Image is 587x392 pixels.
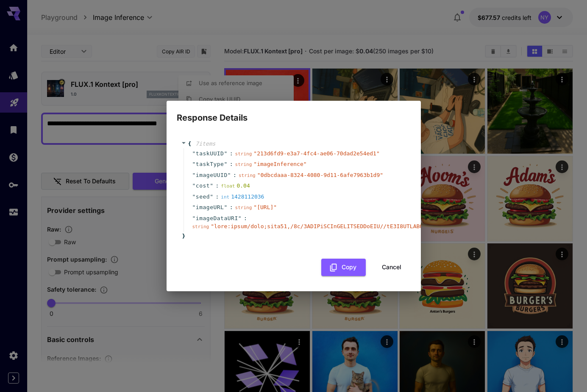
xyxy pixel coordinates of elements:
[235,205,252,210] span: string
[253,150,379,157] span: " 213d6fd9-e3a7-4fc4-ae06-70dad2e54ed1 "
[233,171,236,179] span: :
[221,182,250,190] div: 0.04
[221,193,264,201] div: 1428112036
[239,173,256,178] span: string
[235,151,252,157] span: string
[210,193,213,200] span: "
[196,193,210,201] span: seed
[196,160,224,168] span: taskType
[192,182,196,189] span: "
[192,215,196,221] span: "
[244,214,247,223] span: :
[167,101,421,124] h2: Response Details
[321,259,366,276] button: Copy
[192,224,209,229] span: string
[224,204,227,210] span: "
[215,193,219,201] span: :
[228,172,231,178] span: "
[192,193,196,200] span: "
[196,214,238,223] span: imageDataURI
[196,149,224,158] span: taskUUID
[224,150,227,157] span: "
[192,161,196,167] span: "
[253,161,306,167] span: " imageInference "
[221,183,235,189] span: float
[210,182,213,189] span: "
[181,232,186,240] span: }
[196,203,224,212] span: imageURL
[230,160,233,168] span: :
[195,141,215,147] span: 7 item s
[215,182,219,190] span: :
[373,259,411,276] button: Cancel
[230,203,233,212] span: :
[196,182,210,190] span: cost
[188,140,192,148] span: {
[192,172,196,178] span: "
[253,204,277,210] span: " [URL] "
[196,171,228,179] span: imageUUID
[192,204,196,210] span: "
[192,150,196,157] span: "
[257,172,383,178] span: " 0dbcdaaa-8324-4080-9d11-6afe7963b1d9 "
[221,194,229,200] span: int
[224,161,227,167] span: "
[230,149,233,158] span: :
[238,215,242,221] span: "
[235,162,252,167] span: string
